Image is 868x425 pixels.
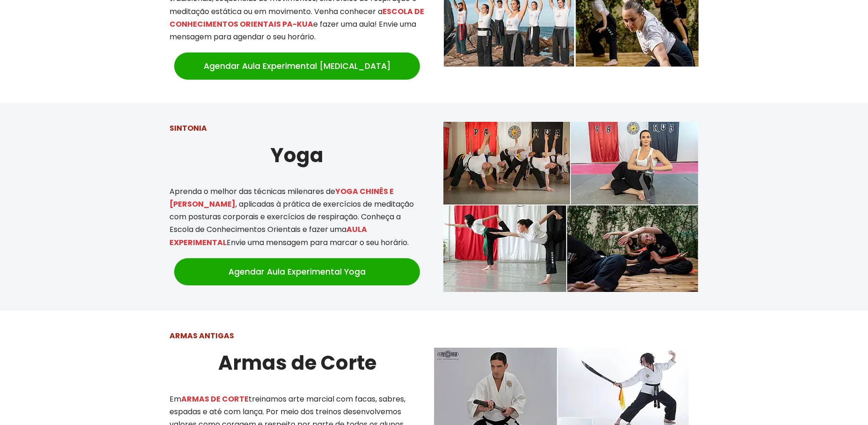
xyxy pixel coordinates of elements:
[169,185,425,249] p: Aprenda o melhor das técnicas milenares de , aplicadas à prática de exercícios de meditação com p...
[181,394,249,404] mark: ARMAS DE CORTE
[169,224,367,247] mark: AULA EXPERIMENTAL
[169,186,394,209] mark: YOGA CHINÊS E [PERSON_NAME]
[174,258,420,285] a: Agendar Aula Experimental Yoga
[218,349,376,377] strong: Armas de Corte
[174,52,420,80] a: Agendar Aula Experimental [MEDICAL_DATA]
[169,6,424,30] mark: ESCOLA DE CONHECIMENTOS ORIENTAIS PA-KUA
[169,330,234,341] strong: ARMAS ANTIGAS
[271,142,324,169] strong: Yoga
[169,123,207,134] strong: SINTONIA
